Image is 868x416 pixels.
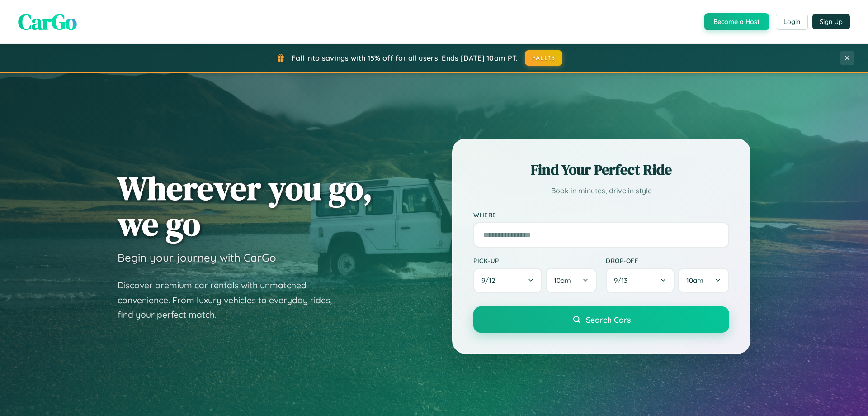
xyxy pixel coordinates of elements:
[473,306,729,333] button: Search Cars
[554,276,571,285] span: 10am
[292,53,518,62] span: Fall into savings with 15% off for all users! Ends [DATE] 10am PT.
[704,13,769,30] button: Become a Host
[473,184,729,197] p: Book in minutes, drive in style
[473,160,729,180] h2: Find Your Perfect Ride
[606,268,675,293] button: 9/13
[473,211,729,219] label: Where
[776,14,808,30] button: Login
[614,276,632,285] span: 9 / 13
[18,7,77,37] span: CarGo
[586,315,631,325] span: Search Cars
[678,268,729,293] button: 10am
[686,276,703,285] span: 10am
[473,268,542,293] button: 9/12
[546,268,597,293] button: 10am
[118,251,276,264] h3: Begin your journey with CarGo
[812,14,850,29] button: Sign Up
[118,278,344,322] p: Discover premium car rentals with unmatched convenience. From luxury vehicles to everyday rides, ...
[473,257,597,264] label: Pick-up
[606,257,729,264] label: Drop-off
[481,276,500,285] span: 9 / 12
[525,50,563,66] button: FALL15
[118,170,373,242] h1: Wherever you go, we go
